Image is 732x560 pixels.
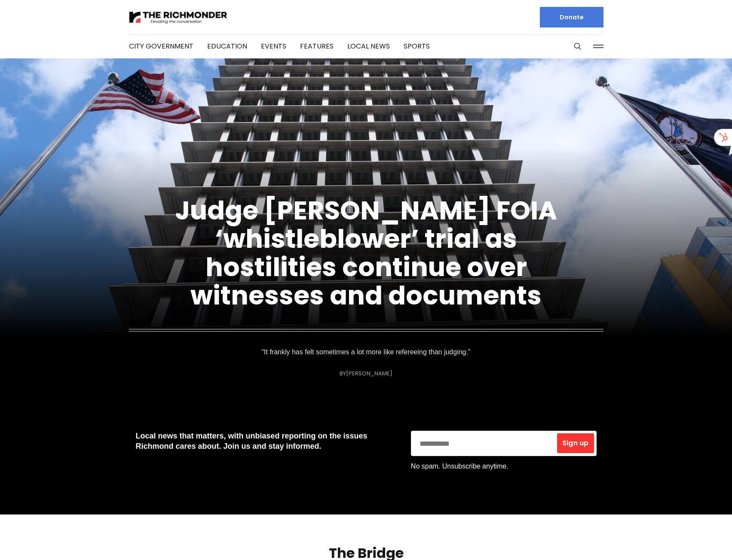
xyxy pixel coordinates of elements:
img: The Richmonder [129,10,228,25]
a: Judge [PERSON_NAME] FOIA ‘whistleblower’ trial as hostilities continue over witnesses and documents [175,192,557,313]
button: Sign up [557,433,594,453]
a: Education [207,41,247,51]
a: Features [300,41,334,51]
a: Sports [404,41,430,51]
a: Local News [347,41,390,51]
p: “It frankly has felt sometimes a lot more like refereeing than judging.” [259,346,473,358]
div: By [340,370,392,377]
a: [PERSON_NAME] [346,369,392,377]
span: No spam. Unsubscribe anytime. [411,462,510,471]
p: Local news that matters, with unbiased reporting on the issues Richmond cares about. Join us and ... [136,431,397,451]
span: Sign up [562,440,588,447]
button: Search this site [571,40,584,53]
a: City Government [129,41,193,51]
a: Donate [540,7,603,27]
a: Events [261,41,286,51]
